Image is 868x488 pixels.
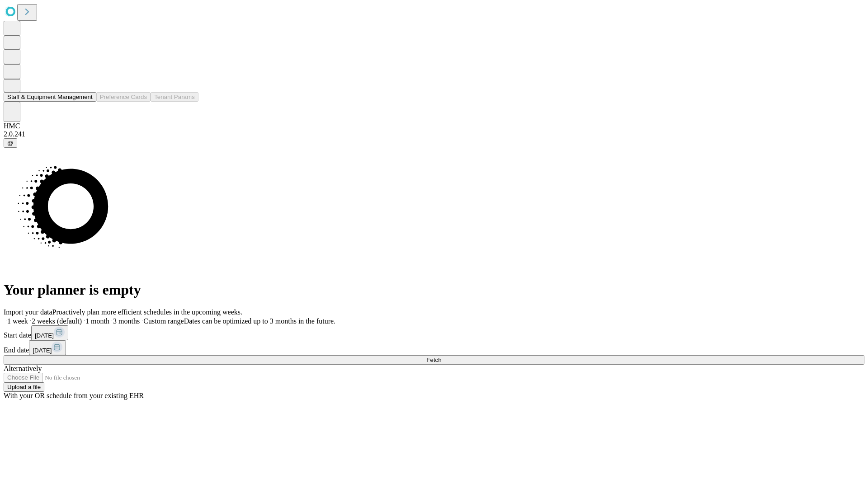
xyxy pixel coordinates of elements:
span: Fetch [426,357,441,363]
div: Start date [4,325,864,340]
span: 3 months [113,317,140,325]
span: [DATE] [33,347,52,354]
button: Tenant Params [151,92,198,102]
div: End date [4,340,864,355]
span: 1 week [7,317,28,325]
div: 2.0.241 [4,130,864,138]
div: HMC [4,122,864,130]
span: 1 month [85,317,109,325]
span: @ [7,140,14,146]
button: Staff & Equipment Management [4,92,96,102]
span: Import your data [4,308,52,316]
button: Preference Cards [96,92,151,102]
span: Dates can be optimized up to 3 months in the future. [184,317,335,325]
button: [DATE] [29,340,66,355]
button: Fetch [4,355,864,365]
button: Upload a file [4,382,44,392]
span: With your OR schedule from your existing EHR [4,392,144,399]
span: [DATE] [35,332,54,339]
span: 2 weeks (default) [32,317,82,325]
span: Proactively plan more efficient schedules in the upcoming weeks. [52,308,242,316]
button: @ [4,138,17,148]
button: [DATE] [31,325,68,340]
span: Custom range [143,317,184,325]
h1: Your planner is empty [4,282,864,298]
span: Alternatively [4,365,42,372]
